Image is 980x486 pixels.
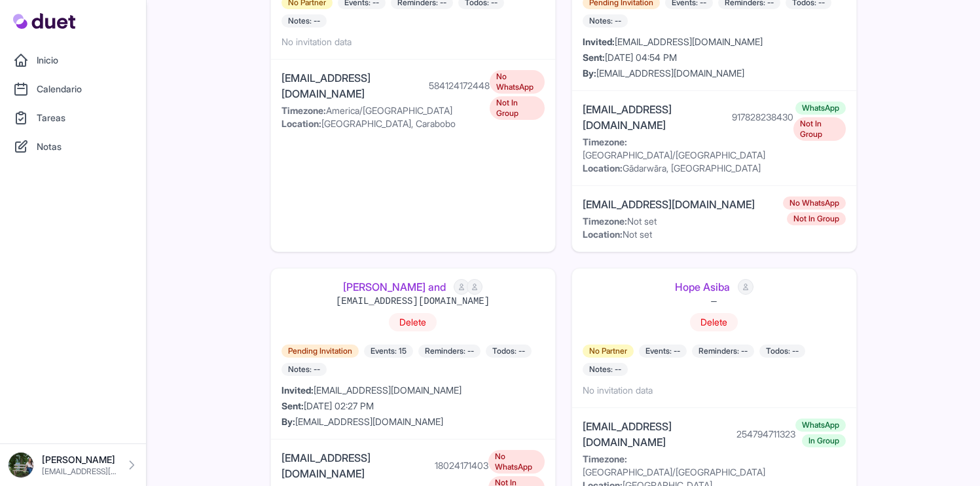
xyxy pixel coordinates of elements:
span: Events: -- [639,345,687,358]
div: [GEOGRAPHIC_DATA], Carabobo [281,117,490,130]
span: No WhatsApp [488,450,545,474]
strong: Invited: [281,384,314,396]
div: 584124172448 [429,79,490,92]
div: [EMAIL_ADDRESS][DOMAIN_NAME] [336,295,490,308]
div: [EMAIL_ADDRESS][DOMAIN_NAME] [281,70,424,102]
p: [EMAIL_ADDRESS][DOMAIN_NAME] [42,466,117,477]
div: [EMAIL_ADDRESS][DOMAIN_NAME] [583,102,727,133]
span: Todos: -- [486,345,532,358]
div: 18024171403 [435,459,488,472]
strong: By: [281,416,295,427]
div: [EMAIL_ADDRESS][DOMAIN_NAME] [281,415,545,428]
button: Delete [690,313,738,331]
div: [EMAIL_ADDRESS][DOMAIN_NAME] [583,67,846,80]
button: Delete [389,313,437,331]
div: Not set [583,228,760,241]
div: No invitation data [281,35,545,48]
p: [PERSON_NAME] [42,453,117,466]
strong: Location: [583,162,623,174]
div: [DATE] 04:54 PM [583,51,846,64]
strong: Timezone: [281,105,326,116]
div: Not set [583,215,760,228]
a: [PERSON_NAME] and [343,279,446,295]
span: WhatsApp [795,102,846,115]
span: Pending Invitation [281,345,359,358]
span: Events: 15 [364,345,413,358]
span: Not In Group [490,96,545,120]
div: 254794711323 [736,428,795,441]
span: Notes: -- [281,14,327,28]
div: [GEOGRAPHIC_DATA]/[GEOGRAPHIC_DATA] [583,453,795,479]
span: Reminders: -- [692,345,754,358]
span: In Group [802,434,846,447]
strong: Invited: [583,36,615,47]
strong: Location: [281,118,321,129]
a: Inicio [8,47,138,73]
a: Calendario [8,76,138,102]
strong: Timezone: [583,215,627,227]
strong: Sent: [583,52,605,63]
span: WhatsApp [795,419,846,432]
div: [EMAIL_ADDRESS][DOMAIN_NAME] [281,450,429,481]
div: Gādarwāra, [GEOGRAPHIC_DATA] [583,162,793,175]
a: Hope Asiba [675,279,730,295]
span: Notes: -- [281,363,327,376]
span: Not In Group [793,117,846,141]
div: [EMAIL_ADDRESS][DOMAIN_NAME] [583,419,731,450]
span: Reminders: -- [418,345,481,358]
strong: Timezone: [583,453,627,464]
span: No WhatsApp [783,196,846,210]
strong: Location: [583,229,623,240]
a: Tareas [8,105,138,131]
div: 917828238430 [732,111,793,124]
div: [EMAIL_ADDRESS][DOMAIN_NAME] [281,384,545,397]
span: No Partner [583,345,634,358]
img: DSC08576_Original.jpeg [8,452,34,478]
div: — [690,295,738,308]
div: No invitation data [583,384,846,397]
span: Notes: -- [583,363,628,376]
span: Notes: -- [583,14,628,28]
strong: By: [583,67,596,79]
span: No WhatsApp [490,70,545,94]
strong: Sent: [281,400,304,411]
a: [PERSON_NAME] [EMAIL_ADDRESS][DOMAIN_NAME] [8,452,138,478]
a: Notas [8,134,138,160]
div: [DATE] 02:27 PM [281,400,545,413]
strong: Timezone: [583,136,627,147]
span: Todos: -- [759,345,805,358]
span: Not In Group [787,212,846,225]
div: [GEOGRAPHIC_DATA]/[GEOGRAPHIC_DATA] [583,136,793,162]
div: [EMAIL_ADDRESS][DOMAIN_NAME] [583,35,846,48]
div: America/[GEOGRAPHIC_DATA] [281,104,490,117]
div: [EMAIL_ADDRESS][DOMAIN_NAME] [583,196,755,212]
